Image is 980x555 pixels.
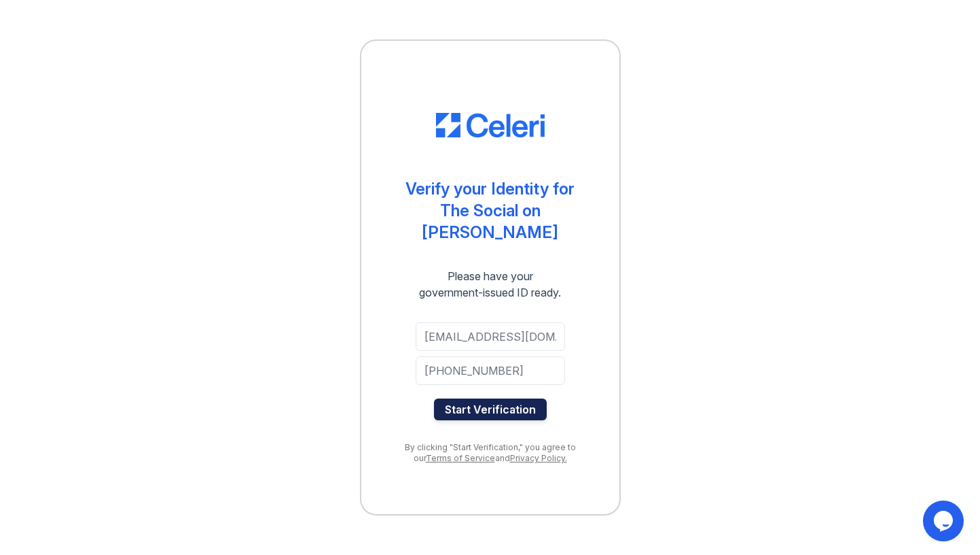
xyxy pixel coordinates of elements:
[434,399,547,420] button: Start Verification
[395,268,585,301] div: Please have your government-issued ID ready.
[426,453,495,463] a: Terms of Service
[923,501,966,541] iframe: chat widget
[388,178,592,243] div: Verify your Identity for The Social on [PERSON_NAME]
[416,356,565,385] input: Phone
[416,322,565,351] input: Email
[436,113,545,137] img: CE_Logo_Blue-a8612792a0a2168367f1c8372b55b34899dd931a85d93a1a3d3e32e68fde9ad4.png
[388,442,592,464] div: By clicking "Start Verification," you agree to our and
[510,453,567,463] a: Privacy Policy.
